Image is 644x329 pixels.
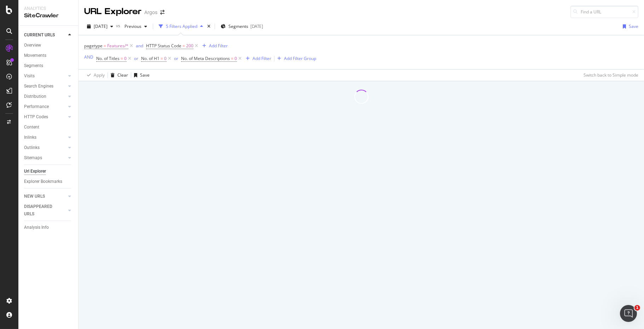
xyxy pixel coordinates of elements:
div: [DATE] [250,23,263,29]
a: Sitemaps [24,154,66,162]
span: 0 [164,54,167,64]
button: Add Filter Group [274,54,316,63]
div: Search Engines [24,83,53,90]
a: Content [24,124,73,131]
div: AND [84,54,93,60]
button: Save [131,70,150,81]
button: Add Filter [243,54,271,63]
div: NEW URLS [24,193,45,200]
a: Explorer Bookmarks [24,178,73,185]
div: Analysis Info [24,224,49,231]
a: Search Engines [24,83,66,90]
div: and [136,43,143,49]
a: Outlinks [24,144,66,151]
a: Visits [24,72,66,80]
div: Analytics [24,6,72,12]
a: Overview [24,42,73,49]
span: Features/* [107,41,128,51]
a: NEW URLS [24,193,66,200]
button: and [136,42,143,49]
div: 5 Filters Applied [166,23,197,29]
button: Save [620,21,638,32]
div: Switch back to Simple mode [584,72,638,78]
div: Performance [24,103,49,110]
span: = [104,43,106,49]
span: = [231,55,233,61]
div: Clear [117,72,128,78]
div: times [206,23,212,30]
span: = [121,55,123,61]
button: or [134,55,138,62]
div: Outlinks [24,144,40,151]
button: or [174,55,178,62]
a: HTTP Codes [24,113,66,121]
span: = [161,55,163,61]
div: Explorer Bookmarks [24,178,62,185]
a: DISAPPEARED URLS [24,203,66,218]
iframe: Intercom live chat [620,305,637,322]
a: Url Explorer [24,168,73,175]
div: Inlinks [24,134,36,141]
button: Previous [122,21,150,32]
span: Segments [228,23,248,29]
input: Find a URL [570,6,638,18]
span: Previous [122,23,141,29]
div: DISAPPEARED URLS [24,203,60,218]
div: HTTP Codes [24,113,48,121]
span: No. of H1 [141,55,159,61]
span: vs [116,23,122,29]
span: 1 [634,305,640,311]
div: SiteCrawler [24,12,72,20]
a: Movements [24,52,73,59]
a: Inlinks [24,134,66,141]
div: Save [140,72,150,78]
a: Performance [24,103,66,110]
div: URL Explorer [84,6,141,18]
div: Add Filter [209,43,228,49]
a: Distribution [24,93,66,100]
div: Visits [24,72,35,80]
button: Clear [108,70,128,81]
div: Sitemaps [24,154,42,162]
span: pagetype [84,43,103,49]
button: 5 Filters Applied [156,21,206,32]
div: or [174,55,178,61]
div: CURRENT URLS [24,31,55,39]
div: Url Explorer [24,168,46,175]
button: Switch back to Simple mode [581,70,638,81]
span: 200 [186,41,193,51]
button: Apply [84,70,105,81]
span: = [182,43,185,49]
span: No. of Meta Descriptions [181,55,230,61]
button: Add Filter [199,42,228,50]
div: Content [24,124,39,131]
span: No. of Titles [96,55,120,61]
button: [DATE] [84,21,116,32]
div: Overview [24,42,41,49]
div: Argos [144,9,157,16]
span: HTTP Status Code [146,43,181,49]
div: Segments [24,62,43,70]
div: Movements [24,52,46,59]
span: 2025 Oct. 14th [94,23,108,29]
a: Segments [24,62,73,70]
div: or [134,55,138,61]
div: Save [629,23,638,29]
div: arrow-right-arrow-left [160,10,164,15]
a: CURRENT URLS [24,31,66,39]
span: 0 [124,54,127,64]
div: Add Filter Group [284,55,316,61]
div: Add Filter [253,55,271,61]
button: AND [84,54,93,60]
button: Segments[DATE] [218,21,266,32]
a: Analysis Info [24,224,73,231]
div: Distribution [24,93,46,100]
div: Apply [94,72,105,78]
span: 0 [234,54,237,64]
